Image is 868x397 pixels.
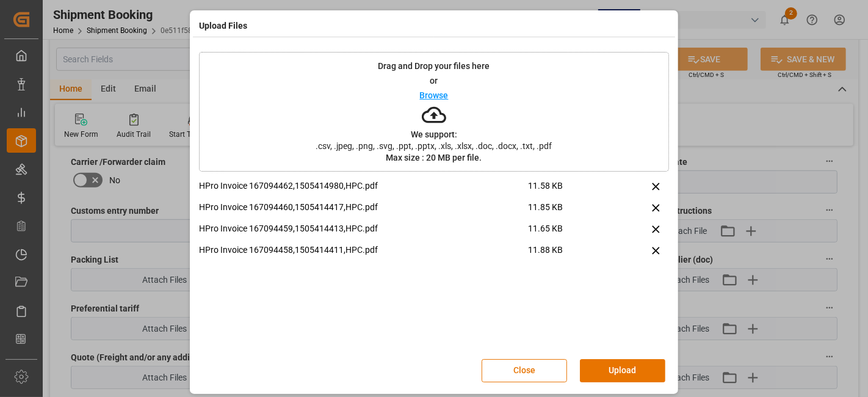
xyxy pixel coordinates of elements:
p: We support: [411,130,457,139]
p: Drag and Drop your files here [378,62,490,70]
p: or [430,76,438,85]
button: Close [482,359,567,382]
h4: Upload Files [199,20,247,32]
p: HPro Invoice 167094462,1505414980,HPC.pdf [199,180,528,192]
span: .csv, .jpeg, .png, .svg, .ppt, .pptx, .xls, .xlsx, .doc, .docx, .txt, .pdf [308,142,560,150]
button: Upload [580,359,665,382]
span: 11.58 KB [528,180,611,201]
span: 11.88 KB [528,244,611,265]
p: HPro Invoice 167094460,1505414417,HPC.pdf [199,201,528,214]
p: HPro Invoice 167094459,1505414413,HPC.pdf [199,222,528,235]
div: Drag and Drop your files hereorBrowseWe support:.csv, .jpeg, .png, .svg, .ppt, .pptx, .xls, .xlsx... [199,52,669,172]
p: Browse [420,91,449,100]
span: 11.65 KB [528,222,611,244]
p: Max size : 20 MB per file. [386,153,482,162]
span: 11.85 KB [528,201,611,222]
p: HPro Invoice 167094458,1505414411,HPC.pdf [199,244,528,257]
